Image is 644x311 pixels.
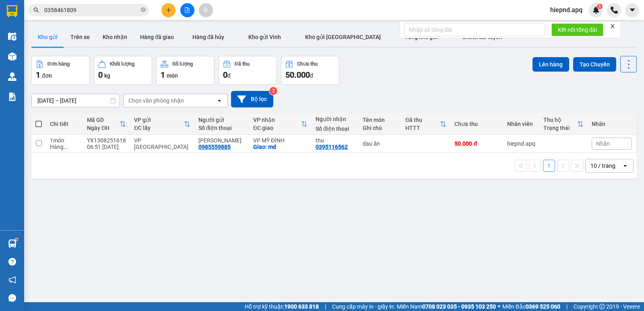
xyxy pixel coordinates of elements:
[310,72,313,79] span: đ
[543,160,555,172] button: 1
[401,113,450,135] th: Toggle SortBy
[64,27,96,47] button: Trên xe
[507,121,535,127] div: Nhân viên
[281,56,339,85] button: Chưa thu50.000đ
[36,70,40,80] span: 1
[533,57,569,72] button: Lên hàng
[253,137,308,144] div: VP MỸ ĐÌNH
[8,72,17,81] img: warehouse-icon
[50,137,79,144] div: 1 món
[253,117,301,123] div: VP nhận
[597,4,603,9] sup: 5
[199,3,213,17] button: aim
[454,140,499,147] div: 50.000 đ
[332,302,395,311] span: Cung cấp máy in - giấy in:
[599,304,605,309] span: copyright
[325,302,326,311] span: |
[245,302,319,311] span: Hỗ trợ kỹ thuật:
[405,117,440,123] div: Đã thu
[8,294,16,302] span: message
[134,137,190,150] div: VP [GEOGRAPHIC_DATA]
[198,117,245,123] div: Người gửi
[42,72,52,79] span: đơn
[166,7,171,13] span: plus
[498,305,500,308] span: ⚪️
[502,302,560,311] span: Miền Bắc
[316,116,355,122] div: Người nhận
[32,94,120,107] input: Select a date range.
[141,6,146,14] span: close-circle
[249,113,312,135] th: Toggle SortBy
[8,258,16,266] span: question-circle
[64,144,68,150] span: ...
[31,27,64,47] button: Kho gửi
[223,70,227,80] span: 0
[96,27,134,47] button: Kho nhận
[134,117,184,123] div: VP gửi
[592,121,632,127] div: Nhãn
[192,34,224,40] span: Hàng đã hủy
[87,137,126,144] div: YX1308251618
[558,25,597,34] span: Kết nối tổng đài
[8,276,16,284] span: notification
[167,72,178,79] span: món
[87,117,120,123] div: Mã GD
[94,56,152,85] button: Khối lượng0kg
[297,61,318,67] div: Chưa thu
[87,125,120,131] div: Ngày ĐH
[219,56,277,85] button: Đã thu0đ
[110,61,134,67] div: Khối lượng
[507,140,535,147] div: hiepnd.apq
[180,3,194,17] button: file-add
[596,140,610,147] span: Nhãn
[161,70,165,80] span: 1
[305,34,381,40] span: Kho gửi [GEOGRAPHIC_DATA]
[104,72,110,79] span: kg
[141,7,146,12] span: close-circle
[404,23,545,36] input: Nhập số tổng đài
[397,302,496,311] span: Miền Nam
[50,121,79,127] div: Chi tiết
[8,32,17,41] img: warehouse-icon
[363,117,397,123] div: Tên món
[8,52,17,61] img: warehouse-icon
[184,7,190,13] span: file-add
[598,4,601,9] span: 5
[15,238,18,241] sup: 1
[235,61,250,67] div: Đã thu
[316,126,355,132] div: Số điện thoại
[198,125,245,131] div: Số điện thoại
[198,137,245,144] div: hoài nam
[454,121,499,127] div: Chưa thu
[134,125,184,131] div: ĐC lấy
[216,97,223,104] svg: open
[526,303,560,310] strong: 0369 525 060
[8,239,17,248] img: warehouse-icon
[629,6,636,14] span: caret-down
[31,56,90,85] button: Đơn hàng1đơn
[253,144,308,150] div: Giao: md
[8,93,17,101] img: solution-icon
[422,303,496,310] strong: 0708 023 035 - 0935 103 250
[573,57,616,72] button: Tạo Chuyến
[551,23,603,36] button: Kết nối tổng đài
[316,144,348,150] div: 0395116562
[50,144,79,150] div: Hàng thông thường
[363,125,397,131] div: Ghi chú
[203,7,208,13] span: aim
[269,87,277,95] sup: 2
[44,6,139,14] input: Tìm tên, số ĐT hoặc mã đơn
[47,61,70,67] div: Đơn hàng
[363,140,397,147] div: dau ăn
[130,113,194,135] th: Toggle SortBy
[248,34,281,40] span: Kho gửi Vinh
[172,61,193,67] div: Số lượng
[610,23,615,29] span: close
[611,6,618,14] img: phone-icon
[161,3,175,17] button: plus
[543,117,577,123] div: Thu hộ
[544,5,589,15] span: hiepnd.apq
[543,125,577,131] div: Trạng thái
[83,113,130,135] th: Toggle SortBy
[316,137,355,144] div: thu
